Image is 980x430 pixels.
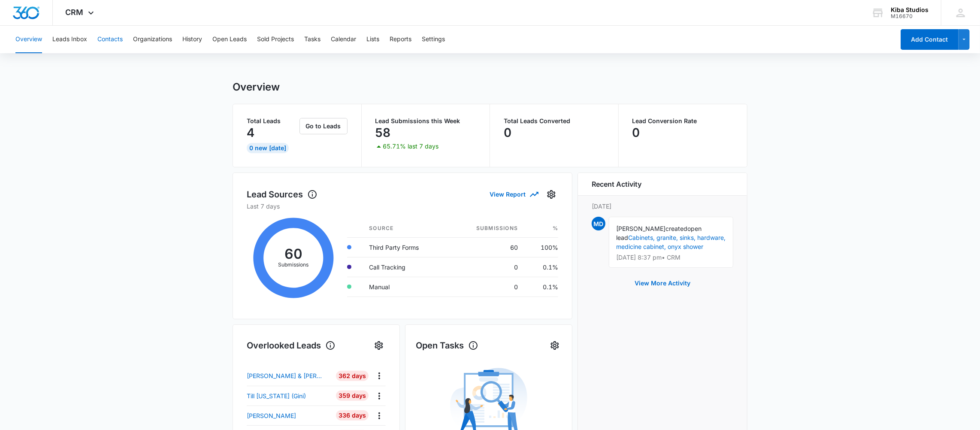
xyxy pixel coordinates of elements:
[449,237,525,257] td: 60
[247,339,336,352] h1: Overlooked Leads
[616,234,726,250] a: Cabinets, granite, sinks, hardware, medicine cabinet, onyx shower
[304,26,321,53] button: Tasks
[616,225,665,232] span: [PERSON_NAME]
[544,188,558,201] button: Settings
[182,26,202,53] button: History
[525,257,558,277] td: 0.1%
[592,202,733,211] p: [DATE]
[336,371,369,381] div: 362 Days
[665,225,687,232] span: created
[247,371,334,380] a: [PERSON_NAME] & [PERSON_NAME]
[336,391,369,401] div: 359 Days
[525,277,558,297] td: 0.1%
[626,273,699,294] button: View More Activity
[247,126,254,139] p: 4
[247,411,296,420] p: [PERSON_NAME]
[592,217,605,230] span: MD
[97,26,123,53] button: Contacts
[891,6,929,13] div: account name
[372,409,386,422] button: Actions
[133,26,172,53] button: Organizations
[52,26,87,53] button: Leads Inbox
[548,339,562,352] button: Settings
[592,179,641,189] h6: Recent Activity
[632,126,640,139] p: 0
[299,122,348,130] a: Go to Leads
[416,339,478,352] h1: Open Tasks
[372,389,386,403] button: Actions
[362,237,449,257] td: Third Party Forms
[372,369,386,382] button: Actions
[247,143,289,153] div: 0 New [DATE]
[901,29,959,50] button: Add Contact
[336,410,369,421] div: 336 Days
[390,26,411,53] button: Reports
[362,257,449,277] td: Call Tracking
[383,143,439,149] p: 65.71% last 7 days
[372,339,386,352] button: Settings
[504,126,511,139] p: 0
[422,26,445,53] button: Settings
[375,126,391,139] p: 58
[331,26,356,53] button: Calendar
[15,26,42,53] button: Overview
[362,219,449,238] th: Source
[299,118,348,134] button: Go to Leads
[362,277,449,297] td: Manual
[247,391,306,400] p: Till [US_STATE] (Gini)
[366,26,379,53] button: Lists
[247,411,334,420] a: [PERSON_NAME]
[525,237,558,257] td: 100%
[449,257,525,277] td: 0
[66,8,84,17] span: CRM
[233,81,280,94] h1: Overview
[891,13,929,19] div: account id
[616,254,726,260] p: [DATE] 8:37 pm • CRM
[247,118,298,124] p: Total Leads
[212,26,247,53] button: Open Leads
[490,187,538,202] button: View Report
[247,391,334,400] a: Till [US_STATE] (Gini)
[525,219,558,238] th: %
[247,188,318,201] h1: Lead Sources
[632,118,734,124] p: Lead Conversion Rate
[504,118,605,124] p: Total Leads Converted
[449,277,525,297] td: 0
[257,26,294,53] button: Sold Projects
[247,202,558,211] p: Last 7 days
[247,371,324,380] p: [PERSON_NAME] & [PERSON_NAME]
[375,118,476,124] p: Lead Submissions this Week
[449,219,525,238] th: Submissions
